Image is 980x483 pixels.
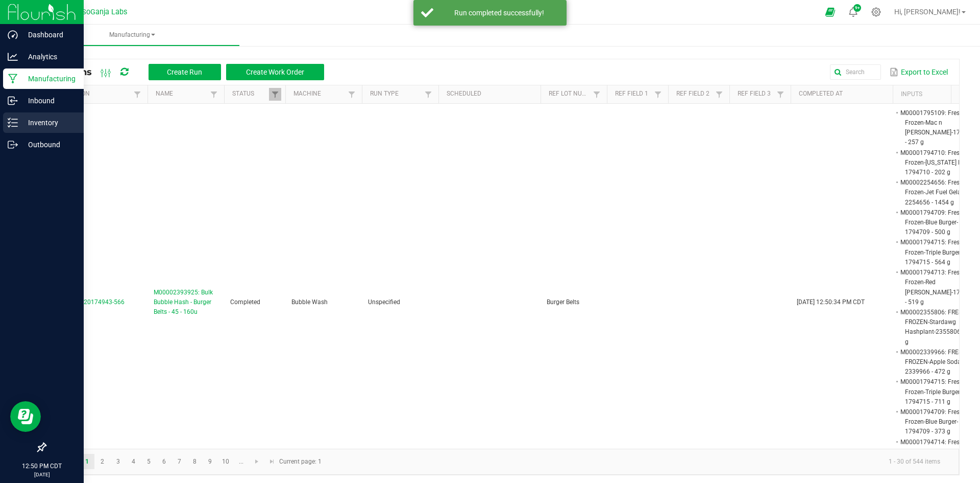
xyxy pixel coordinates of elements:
p: Dashboard [18,29,79,41]
span: Burger Belts [547,298,579,306]
span: Create Run [167,68,202,76]
iframe: Resource center [10,401,41,432]
span: M00002393925: Bulk Bubble Hash - Burger Belts - 45 - 160u [154,288,218,317]
a: Page 5 [141,454,156,469]
inline-svg: Inventory [8,118,18,128]
span: Unspecified [368,298,400,306]
div: All Runs [53,63,332,81]
li: M00001794709: Fresh Frozen-Blue Burger-1794709 - 500 g [899,208,979,238]
span: [DATE] 12:50:34 PM CDT [797,298,865,306]
span: Go to the next page [253,457,261,466]
a: Page 6 [157,454,171,469]
span: Open Ecommerce Menu [819,2,842,22]
a: Page 2 [95,454,110,469]
li: M00002254656: Fresh Frozen-Jet Fuel Gelato-2254656 - 1454 g [899,177,979,208]
inline-svg: Outbound [8,140,18,150]
inline-svg: Analytics [8,52,18,62]
a: Filter [713,88,725,101]
span: 9+ [855,6,860,10]
li: M00001794709: Fresh Frozen-Blue Burger-1794709 - 373 g [899,407,979,437]
p: Manufacturing [18,73,79,85]
li: M00002355806: FRESH FROZEN-Stardawg Hashplant-2355806 - 215 g [899,307,979,347]
span: Manufacturing [24,31,239,39]
kendo-pager-info: 1 - 30 of 544 items [328,453,948,470]
p: Inbound [18,95,79,107]
span: Go to the last page [268,457,276,466]
a: Page 7 [172,454,187,469]
kendo-pager: Current page: 1 [45,449,959,475]
a: Page 10 [218,454,233,469]
a: Filter [652,88,664,101]
a: StatusSortable [232,90,268,98]
a: Ref Lot NumberSortable [549,90,590,98]
p: 12:50 PM CDT [5,462,79,471]
span: Hi, [PERSON_NAME]! [894,8,961,16]
p: Outbound [18,139,79,151]
span: Create Work Order [246,68,304,76]
span: Bubble Wash [291,298,328,306]
a: MachineSortable [293,90,345,98]
button: Export to Excel [887,63,950,81]
a: Page 8 [187,454,202,469]
li: M00001794714: Fresh Frozen-Slurricane-1794714 - 198 g [899,437,979,467]
a: Page 4 [126,454,141,469]
inline-svg: Manufacturing [8,74,18,84]
a: Ref Field 3Sortable [738,90,774,98]
a: Filter [346,88,358,101]
a: Filter [208,88,220,101]
button: Create Run [149,64,221,80]
div: Manage settings [870,7,883,17]
a: Ref Field 2Sortable [676,90,713,98]
li: M00001795109: Fresh Frozen-Mac n [PERSON_NAME]-1795109 - 257 g [899,108,979,148]
a: Go to the last page [264,454,279,469]
a: Run TypeSortable [370,90,422,98]
p: [DATE] [5,471,79,478]
input: Search [830,64,881,80]
a: Page 1 [80,454,94,469]
li: M00001794715: Fresh Frozen-Triple Burger-1794715 - 711 g [899,377,979,407]
a: Filter [774,88,787,101]
span: Completed [230,298,260,306]
div: Run completed successfully! [439,8,559,18]
inline-svg: Inbound [8,96,18,106]
a: Filter [269,88,281,101]
li: M00001794715: Fresh Frozen-Triple Burger-1794715 - 564 g [899,237,979,267]
p: Inventory [18,117,79,129]
p: Analytics [18,51,79,63]
a: ExtractionSortable [53,90,131,98]
button: Create Work Order [226,64,324,80]
li: M00001794710: Fresh Frozen-[US_STATE] Purple-1794710 - 202 g [899,148,979,178]
li: M00002339966: FRESH FROZEN-Apple Soda-2339966 - 472 g [899,347,979,377]
a: Page 11 [234,454,249,469]
span: SoGanja Labs [82,8,127,16]
a: NameSortable [156,90,207,98]
li: M00001794713: Fresh Frozen-Red [PERSON_NAME]-1794713 - 519 g [899,267,979,307]
a: Manufacturing [24,25,239,46]
a: Filter [591,88,603,101]
a: Page 9 [203,454,217,469]
span: MP-20250820174943-566 [52,298,125,306]
a: Ref Field 1Sortable [615,90,651,98]
a: Page 3 [111,454,126,469]
a: ScheduledSortable [447,90,536,98]
a: Filter [131,88,143,101]
a: Filter [422,88,434,101]
inline-svg: Dashboard [8,30,18,40]
a: Go to the next page [250,454,264,469]
a: Completed AtSortable [799,90,889,98]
